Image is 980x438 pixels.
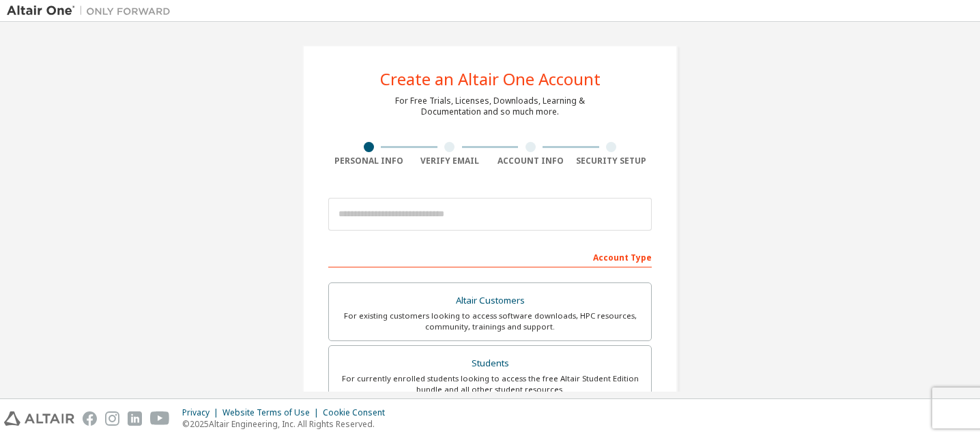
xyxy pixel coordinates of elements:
[337,310,643,332] div: For existing customers looking to access software downloads, HPC resources, community, trainings ...
[128,411,142,426] img: linkedin.svg
[182,407,222,418] div: Privacy
[328,156,409,166] div: Personal Info
[328,246,652,267] div: Account Type
[395,96,585,117] div: For Free Trials, Licenses, Downloads, Learning & Documentation and so much more.
[409,156,491,166] div: Verify Email
[150,411,170,426] img: youtube.svg
[337,291,643,310] div: Altair Customers
[182,418,393,430] p: © 2025 Altair Engineering, Inc. All Rights Reserved.
[222,407,323,418] div: Website Terms of Use
[337,354,643,373] div: Students
[571,156,652,166] div: Security Setup
[490,156,571,166] div: Account Info
[337,373,643,395] div: For currently enrolled students looking to access the free Altair Student Edition bundle and all ...
[7,4,177,18] img: Altair One
[380,71,601,87] div: Create an Altair One Account
[4,411,74,426] img: altair_logo.svg
[105,411,119,426] img: instagram.svg
[83,411,97,426] img: facebook.svg
[323,407,393,418] div: Cookie Consent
